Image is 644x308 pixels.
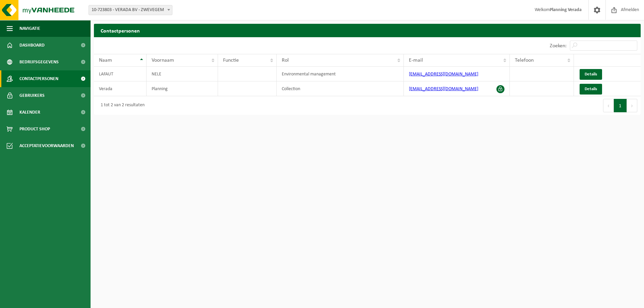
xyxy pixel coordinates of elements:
span: Telefoon [515,58,534,63]
td: Verada [94,81,147,96]
a: Details [580,84,602,95]
button: Previous [603,99,614,112]
span: Navigatie [19,20,40,37]
td: NELE [147,67,218,81]
a: Details [580,69,602,80]
button: 1 [614,99,627,112]
span: Rol [282,58,289,63]
span: Acceptatievoorwaarden [19,137,74,154]
div: 1 tot 2 van 2 resultaten [97,100,145,112]
span: 10-723803 - VERADA BV - ZWEVEGEM [89,5,172,15]
span: Dashboard [19,37,45,54]
span: Details [585,72,597,76]
a: [EMAIL_ADDRESS][DOMAIN_NAME] [409,72,478,77]
td: LAFAUT [94,67,147,81]
span: Functie [223,58,239,63]
span: 10-723803 - VERADA BV - ZWEVEGEM [89,5,172,15]
span: Product Shop [19,121,50,137]
span: Naam [99,58,112,63]
span: Gebruikers [19,87,45,104]
h2: Contactpersonen [94,24,641,37]
span: Contactpersonen [19,70,58,87]
button: Next [627,99,637,112]
span: Voornaam [152,58,174,63]
span: Details [585,87,597,91]
span: Kalender [19,104,40,121]
label: Zoeken: [550,43,567,49]
span: E-mail [409,58,423,63]
td: Collection [277,81,404,96]
strong: Planning Verada [550,7,582,12]
td: Environmental management [277,67,404,81]
td: Planning [147,81,218,96]
a: [EMAIL_ADDRESS][DOMAIN_NAME] [409,86,478,91]
span: Bedrijfsgegevens [19,54,59,70]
